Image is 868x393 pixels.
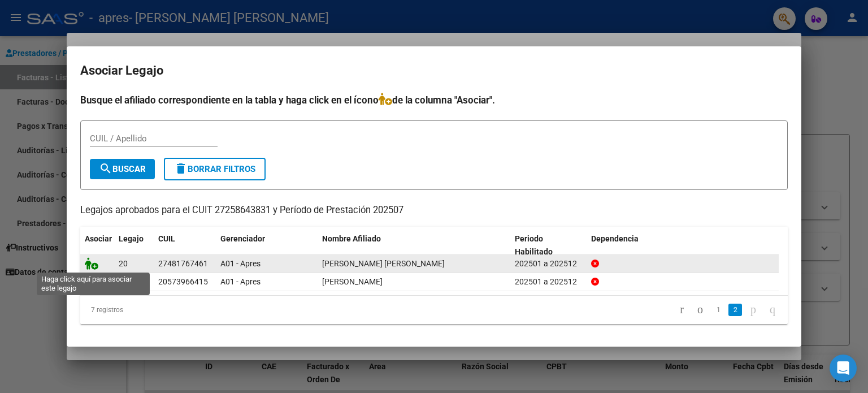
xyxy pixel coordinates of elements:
[322,234,381,243] span: Nombre Afiliado
[728,304,742,316] a: 2
[99,162,112,175] mat-icon: search
[510,227,587,264] datatable-header-cell: Periodo Habilitado
[80,93,788,107] h4: Busque el afiliado correspondiente en la tabla y haga click en el ícono de la columna "Asociar".
[90,159,155,179] button: Buscar
[711,304,725,316] a: 1
[119,277,123,286] span: 6
[587,227,779,264] datatable-header-cell: Dependencia
[119,234,144,243] span: Legajo
[220,259,261,268] span: A01 - Apres
[85,234,112,243] span: Asociar
[80,296,220,324] div: 7 registros
[745,304,761,316] a: go to next page
[158,234,175,243] span: CUIL
[692,304,708,316] a: go to previous page
[727,300,744,319] li: page 2
[220,277,261,286] span: A01 - Apres
[158,257,208,270] div: 27481767461
[322,259,445,268] span: BONAHORA CAMILA ISABELLA
[216,227,318,264] datatable-header-cell: Gerenciador
[174,164,255,174] span: Borrar Filtros
[174,162,188,175] mat-icon: delete
[220,234,265,243] span: Gerenciador
[164,158,266,180] button: Borrar Filtros
[515,257,582,270] div: 202501 a 202512
[322,277,383,286] span: LEON ARON ELIAS
[158,275,208,288] div: 20573966415
[765,304,780,316] a: go to last page
[80,227,114,264] datatable-header-cell: Asociar
[515,275,582,288] div: 202501 a 202512
[119,259,128,268] span: 20
[318,227,510,264] datatable-header-cell: Nombre Afiliado
[830,355,857,382] div: Open Intercom Messenger
[154,227,216,264] datatable-header-cell: CUIL
[591,234,639,243] span: Dependencia
[675,304,689,316] a: go to first page
[114,227,154,264] datatable-header-cell: Legajo
[80,60,788,81] h2: Asociar Legajo
[99,164,146,174] span: Buscar
[710,300,727,319] li: page 1
[80,204,788,218] p: Legajos aprobados para el CUIT 27258643831 y Período de Prestación 202507
[515,234,553,256] span: Periodo Habilitado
